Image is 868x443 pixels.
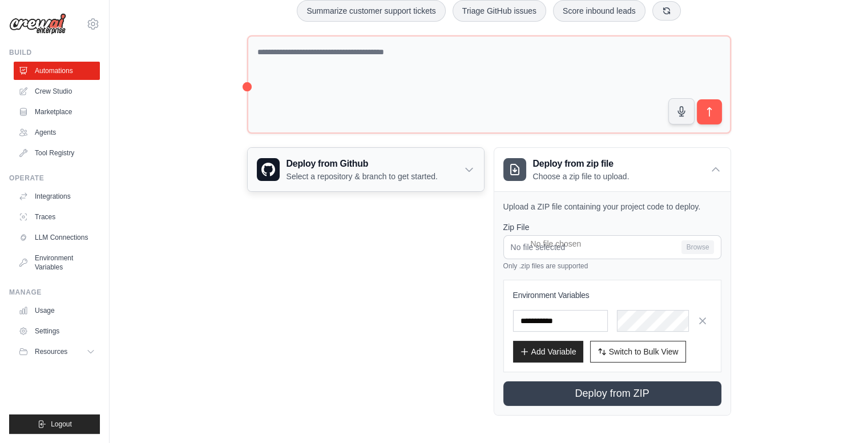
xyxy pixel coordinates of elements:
a: Integrations [14,187,100,206]
button: Deploy from ZIP [503,381,721,406]
input: No file selected Browse [503,235,721,259]
a: Automations [14,62,100,80]
a: Marketplace [14,103,100,121]
a: Crew Studio [14,82,100,100]
a: Environment Variables [14,249,100,276]
h3: Deploy from zip file [533,157,629,171]
p: Upload a ZIP file containing your project code to deploy. [503,201,721,212]
p: Choose a zip file to upload. [533,171,629,182]
a: Settings [14,322,100,340]
div: Manage [9,288,100,297]
button: Switch to Bulk View [590,341,686,363]
button: Add Variable [513,341,583,363]
a: Agents [14,123,100,142]
a: Usage [14,301,100,320]
h3: Environment Variables [513,289,712,301]
div: Operate [9,174,100,183]
a: LLM Connections [14,228,100,247]
a: Traces [14,208,100,226]
a: Tool Registry [14,144,100,162]
span: Resources [35,347,67,356]
img: Logo [9,13,66,35]
label: Zip File [503,221,721,233]
span: Logout [51,420,72,429]
p: Only .zip files are supported [503,261,721,271]
div: Build [9,48,100,57]
button: Resources [14,343,100,361]
h3: Deploy from Github [286,157,438,171]
p: Select a repository & branch to get started. [286,171,438,182]
button: Logout [9,414,100,434]
span: Switch to Bulk View [609,346,679,357]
